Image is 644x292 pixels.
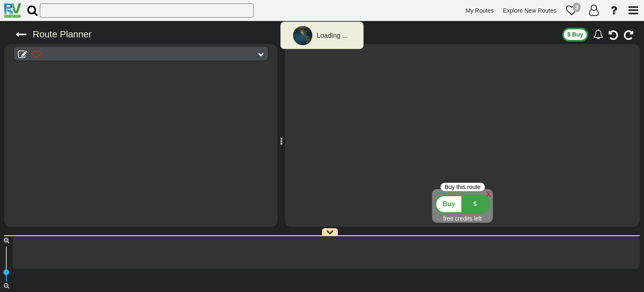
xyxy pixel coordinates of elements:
[499,3,560,19] a: Explore New Routes
[4,3,21,18] img: RvPlanetLogo.png
[445,184,481,190] span: Buy this route
[317,31,348,41] div: Loading ...
[562,1,581,21] a: 2
[33,29,92,39] sapn: Route Planner
[462,3,498,19] a: My Routes
[562,28,588,42] button: $ Buy
[466,7,494,14] span: My Routes
[432,194,493,214] button: Buy $
[503,7,556,14] span: Explore New Routes
[486,187,491,200] div: x
[567,31,583,38] span: $ Buy
[573,3,581,13] div: 2
[443,215,482,222] span: free credits left
[486,188,491,199] span: x
[442,200,455,208] span: Buy
[473,200,477,207] span: $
